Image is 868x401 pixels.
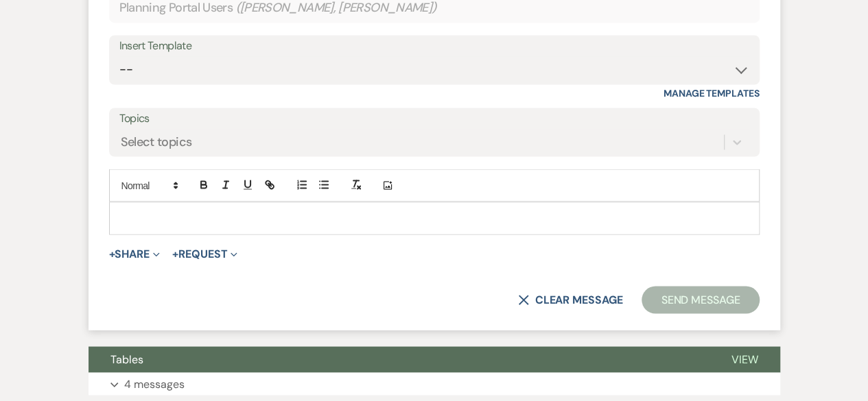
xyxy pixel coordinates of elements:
button: Request [172,248,237,259]
button: Send Message [642,286,759,313]
button: Share [109,248,161,259]
span: + [172,248,178,259]
a: Manage Templates [664,87,760,99]
div: Insert Template [119,36,749,56]
label: Topics [119,109,749,129]
span: View [731,352,758,366]
button: 4 messages [89,372,780,396]
button: Tables [89,346,709,372]
p: 4 messages [124,375,185,393]
span: Tables [110,352,143,366]
button: View [709,346,780,372]
button: Clear message [518,294,622,305]
span: + [109,248,115,259]
div: Select topics [121,132,192,151]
